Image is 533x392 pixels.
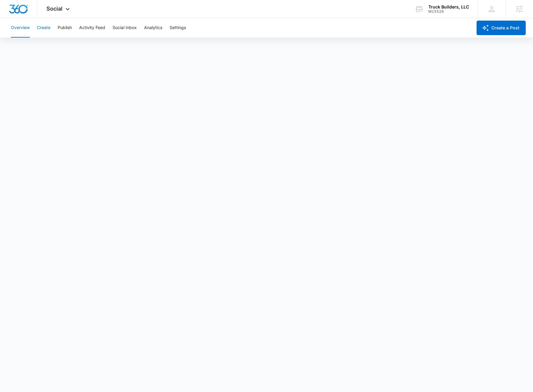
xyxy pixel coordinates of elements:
[46,5,62,12] span: Social
[11,18,30,38] button: Overview
[170,18,186,38] button: Settings
[428,9,469,14] div: account id
[79,18,105,38] button: Activity Feed
[37,18,50,38] button: Create
[428,5,469,9] div: account name
[144,18,162,38] button: Analytics
[113,18,137,38] button: Social Inbox
[477,21,526,35] button: Create a Post
[58,18,72,38] button: Publish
